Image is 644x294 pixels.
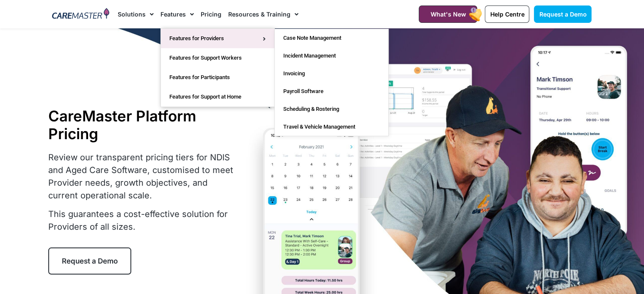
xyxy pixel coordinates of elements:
[275,29,388,47] a: Case Note Management
[275,65,388,82] a: Invoicing
[275,82,388,100] a: Payroll Software
[48,151,239,202] p: Review our transparent pricing tiers for NDIS and Aged Care Software, customised to meet Provider...
[274,29,389,136] ul: Features for Providers
[275,47,388,65] a: Incident Management
[490,11,524,18] span: Help Centre
[160,28,275,107] ul: Features
[48,247,131,275] a: Request a Demo
[62,257,118,265] span: Request a Demo
[161,29,274,48] a: Features for Providers
[275,118,388,136] a: Travel & Vehicle Management
[161,87,274,107] a: Features for Support at Home
[161,68,274,87] a: Features for Participants
[430,11,466,18] span: What's New
[48,208,239,233] p: This guarantees a cost-effective solution for Providers of all sizes.
[485,5,529,23] a: Help Centre
[275,100,388,118] a: Scheduling & Rostering
[419,5,477,23] a: What's New
[52,8,109,21] img: CareMaster Logo
[539,11,586,18] span: Request a Demo
[534,5,591,23] a: Request a Demo
[48,107,239,143] h1: CareMaster Platform Pricing
[161,48,274,68] a: Features for Support Workers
